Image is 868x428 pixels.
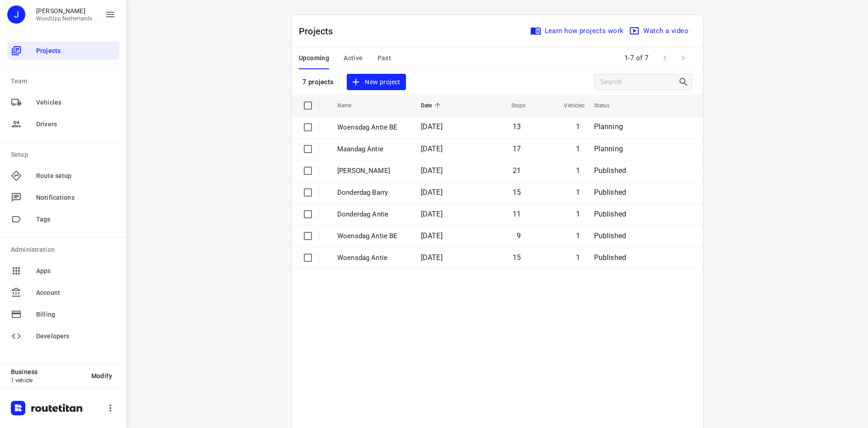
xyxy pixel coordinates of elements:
span: 1 [576,188,580,197]
span: Published [594,166,627,175]
p: Woensdag Antie BE [337,231,407,241]
p: Barry Maandag [337,166,407,176]
p: Maandag Antie [337,144,407,154]
span: Published [594,231,627,240]
span: Notifications [36,193,116,202]
span: Vehicles [552,100,585,111]
p: Business [11,368,84,375]
div: Vehicles [7,93,119,111]
p: Donderdag Antie [337,209,407,220]
p: Donderdag Barry [337,188,407,198]
span: 13 [513,122,521,131]
span: Active [344,53,363,64]
span: Tags [36,215,116,224]
span: Vehicles [36,98,116,107]
div: Developers [7,327,119,345]
div: Apps [7,262,119,280]
span: Developers [36,332,116,341]
p: Setup [11,150,119,159]
div: J [7,5,25,24]
button: New project [347,74,406,91]
span: Modify [91,372,112,380]
span: Name [337,100,363,111]
span: Planning [594,144,623,153]
span: 15 [513,188,521,197]
span: 1 [576,122,580,131]
div: Tags [7,210,119,228]
span: Date [421,100,444,111]
span: 1 [576,231,580,240]
span: [DATE] [421,166,443,175]
p: Team [11,77,119,86]
div: Route setup [7,167,119,185]
div: Billing [7,305,119,323]
p: 1 vehicle [11,377,84,384]
div: Notifications [7,188,119,207]
span: [DATE] [421,253,443,262]
p: Jesper Elenbaas [36,7,98,14]
span: [DATE] [421,188,443,197]
span: 15 [513,253,521,262]
span: Published [594,188,627,197]
div: Account [7,284,119,302]
input: Search projects [600,75,678,89]
span: [DATE] [421,122,443,131]
span: [DATE] [421,144,443,153]
span: Published [594,253,627,262]
span: 21 [513,166,521,175]
p: Projects [299,24,340,38]
span: Projects [36,46,116,56]
p: Administration [11,245,119,255]
span: 1-7 of 7 [621,48,652,68]
p: 7 projects [302,78,334,86]
span: 17 [513,144,521,153]
div: Search [678,77,692,87]
div: Projects [7,42,119,60]
span: 1 [576,144,580,153]
span: 9 [517,231,521,240]
p: Woensdag Antie [337,253,407,263]
span: Apps [36,266,116,276]
span: Status [594,100,622,111]
span: [DATE] [421,231,443,240]
span: New project [352,77,400,88]
span: Drivers [36,120,116,129]
span: Billing [36,310,116,319]
span: Upcoming [299,53,329,64]
span: 1 [576,210,580,218]
span: 1 [576,253,580,262]
div: Drivers [7,115,119,133]
span: Published [594,210,627,218]
span: Previous Page [656,49,674,67]
span: Next Page [674,49,692,67]
span: Planning [594,122,623,131]
span: Past [377,53,392,64]
span: Stops [500,100,526,111]
span: 1 [576,166,580,175]
span: Account [36,288,116,298]
p: WoodUpp Netherlands B.V. [36,15,98,22]
span: Route setup [36,171,116,181]
span: 11 [513,210,521,218]
span: [DATE] [421,210,443,218]
p: Woensdag Antie BE [337,122,407,133]
button: Modify [84,368,119,384]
